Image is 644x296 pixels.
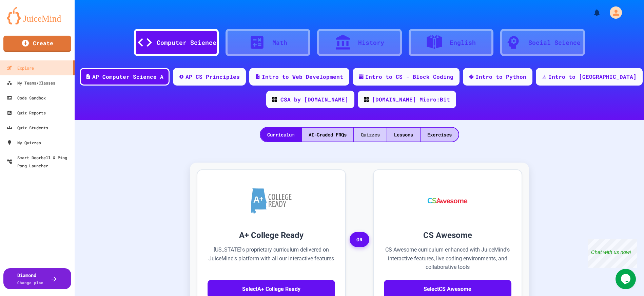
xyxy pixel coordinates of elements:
[603,5,624,20] div: My Account
[7,7,68,24] img: logo-orange.svg
[7,64,34,72] div: Explore
[354,128,387,142] div: Quizzes
[364,97,369,102] img: CODE_logo_RGB.png
[208,229,335,241] h3: A+ College Ready
[421,180,474,221] img: CS Awesome
[358,38,384,47] div: History
[528,38,581,47] div: Social Science
[588,239,637,268] iframe: chat widget
[251,188,292,214] img: A+ College Ready
[3,36,71,52] a: Create
[262,73,343,81] div: Intro to Web Development
[384,229,511,241] h3: CS Awesome
[548,73,637,81] div: Intro to [GEOGRAPHIC_DATA]
[387,128,420,142] div: Lessons
[302,128,353,142] div: AI-Graded FRQs
[157,38,216,47] div: Computer Science
[616,269,637,289] iframe: chat widget
[3,268,71,289] button: DiamondChange plan
[7,79,55,87] div: My Teams/Classes
[384,245,511,272] p: CS Awesome curriculum enhanced with JuiceMind's interactive features, live coding environments, a...
[186,73,240,81] div: AP CS Principles
[208,245,335,272] p: [US_STATE]'s proprietary curriculum delivered on JuiceMind's platform with all our interactive fe...
[7,109,46,117] div: Quiz Reports
[7,94,46,102] div: Code Sandbox
[580,7,603,18] div: My Notifications
[272,38,287,47] div: Math
[272,97,277,102] img: CODE_logo_RGB.png
[7,124,48,132] div: Quiz Students
[280,95,348,104] div: CSA by [DOMAIN_NAME]
[365,73,453,81] div: Intro to CS - Block Coding
[7,138,41,147] div: My Quizzes
[450,38,476,47] div: English
[92,73,163,81] div: AP Computer Science A
[421,128,458,142] div: Exercises
[17,280,43,285] span: Change plan
[7,153,72,170] div: Smart Doorbell & Ping Pong Launcher
[475,73,526,81] div: Intro to Python
[372,95,450,104] div: [DOMAIN_NAME] Micro:Bit
[17,272,43,286] div: Diamond
[260,128,301,142] div: Curriculum
[350,232,369,247] span: OR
